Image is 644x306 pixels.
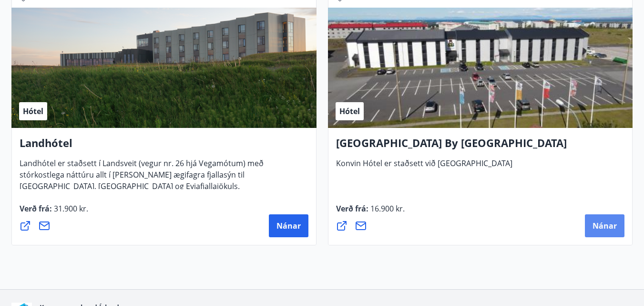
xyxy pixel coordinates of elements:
[20,203,88,222] span: Verð frá :
[20,136,308,158] h4: Landhótel
[336,158,512,176] span: Konvin Hótel er staðsett við [GEOGRAPHIC_DATA]
[336,203,405,222] span: Verð frá :
[368,203,405,214] span: 16.900 kr.
[23,106,43,116] span: Hótel
[585,214,624,237] button: Nánar
[339,106,360,116] span: Hótel
[276,221,301,231] span: Nánar
[593,221,617,231] span: Nánar
[336,136,625,158] h4: [GEOGRAPHIC_DATA] By [GEOGRAPHIC_DATA]
[52,203,88,214] span: 31.900 kr.
[20,158,264,199] span: Landhótel er staðsett í Landsveit (vegur nr. 26 hjá Vegamótum) með stórkostlega náttúru allt í [P...
[269,214,308,237] button: Nánar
